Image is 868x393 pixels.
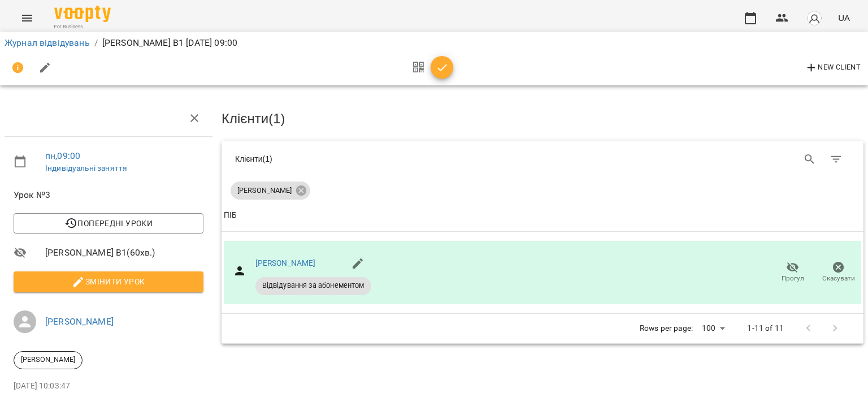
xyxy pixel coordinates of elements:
a: Індивідуальні заняття [45,163,127,172]
a: [PERSON_NAME] [45,316,114,327]
button: UA [834,7,854,28]
div: [PERSON_NAME] [231,182,310,200]
button: New Client [802,59,863,77]
span: Скасувати [822,274,855,283]
div: Клієнти ( 1 ) [235,153,534,165]
button: Search [796,146,823,173]
button: Menu [14,5,41,32]
span: Урок №3 [14,188,203,202]
span: Попередні уроки [23,217,194,230]
p: [PERSON_NAME] В1 [DATE] 09:00 [102,36,237,50]
nav: breadcrumb [5,36,863,50]
div: 100 [697,320,729,336]
span: New Client [805,61,861,75]
li: / [94,36,98,50]
span: UA [838,12,850,24]
span: Змінити урок [23,275,194,288]
span: ПІБ [224,209,861,222]
span: Відвідування за абонементом [255,280,371,291]
span: [PERSON_NAME] [231,185,298,196]
p: 1-11 of 11 [747,323,783,334]
span: For Business [54,23,111,31]
div: ПІБ [224,209,237,222]
button: Попередні уроки [14,213,203,234]
a: Журнал відвідувань [5,37,90,48]
button: Фільтр [823,146,850,173]
button: Скасувати [815,257,861,288]
h3: Клієнти ( 1 ) [222,111,863,126]
p: Rows per page: [640,323,693,334]
span: [PERSON_NAME] В1 ( 60 хв. ) [45,246,203,260]
a: [PERSON_NAME] [255,258,316,267]
a: пн , 09:00 [45,150,80,161]
button: Прогул [770,257,815,288]
img: Voopty Logo [54,6,111,22]
button: Змінити урок [14,271,203,292]
div: [PERSON_NAME] [14,351,83,369]
div: Table Toolbar [222,141,863,177]
span: Прогул [782,274,804,283]
span: [PERSON_NAME] [14,355,82,365]
p: [DATE] 10:03:47 [14,381,203,392]
div: Sort [224,209,237,222]
img: avatar_s.png [806,10,822,26]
